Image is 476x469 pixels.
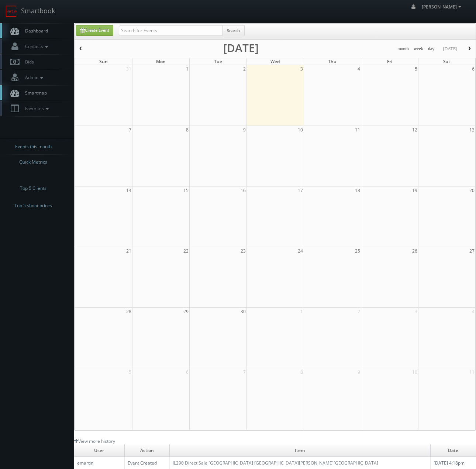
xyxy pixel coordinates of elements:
[21,90,47,96] span: Smartmap
[240,308,246,315] span: 30
[297,186,304,194] span: 17
[173,460,378,466] a: IL290 Direct Sale [GEOGRAPHIC_DATA] [GEOGRAPHIC_DATA][PERSON_NAME][GEOGRAPHIC_DATA]
[119,25,223,36] input: Search for Events
[414,65,418,73] span: 5
[20,185,46,192] span: Top 5 Clients
[242,65,246,73] span: 2
[21,74,45,81] span: Admin
[183,247,189,255] span: 22
[125,65,132,73] span: 31
[357,65,361,73] span: 4
[440,44,460,54] button: [DATE]
[74,438,115,444] a: View more history
[21,43,50,49] span: Contacts
[156,58,166,65] span: Mon
[125,247,132,255] span: 21
[354,126,361,134] span: 11
[185,126,189,134] span: 8
[242,126,246,134] span: 9
[469,247,475,255] span: 27
[128,368,132,376] span: 5
[125,308,132,315] span: 28
[471,65,475,73] span: 6
[300,368,304,376] span: 8
[74,444,124,457] td: User
[357,308,361,315] span: 2
[411,368,418,376] span: 10
[185,368,189,376] span: 6
[443,58,450,65] span: Sat
[354,247,361,255] span: 25
[6,6,17,17] img: smartbook-logo.png
[354,186,361,194] span: 18
[21,59,34,65] span: Bids
[411,186,418,194] span: 19
[128,126,132,134] span: 7
[169,444,430,457] td: Item
[422,4,463,10] span: [PERSON_NAME]
[185,65,189,73] span: 1
[19,158,47,166] span: Quick Metrics
[21,105,51,112] span: Favorites
[469,186,475,194] span: 20
[223,44,259,52] h2: [DATE]
[21,28,48,34] span: Dashboard
[183,308,189,315] span: 29
[411,126,418,134] span: 12
[469,368,475,376] span: 11
[297,126,304,134] span: 10
[425,44,437,54] button: day
[222,25,245,36] button: Search
[411,44,426,54] button: week
[14,202,52,209] span: Top 5 shoot prices
[124,444,169,457] td: Action
[183,186,189,194] span: 15
[214,58,222,65] span: Tue
[242,368,246,376] span: 7
[15,143,52,150] span: Events this month
[357,368,361,376] span: 9
[471,308,475,315] span: 4
[430,444,476,457] td: Date
[328,58,337,65] span: Thu
[270,58,280,65] span: Wed
[395,44,411,54] button: month
[99,58,108,65] span: Sun
[300,308,304,315] span: 1
[411,247,418,255] span: 26
[387,58,392,65] span: Fri
[414,308,418,315] span: 3
[297,247,304,255] span: 24
[76,25,113,36] a: Create Event
[240,247,246,255] span: 23
[469,126,475,134] span: 13
[125,186,132,194] span: 14
[300,65,304,73] span: 3
[240,186,246,194] span: 16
